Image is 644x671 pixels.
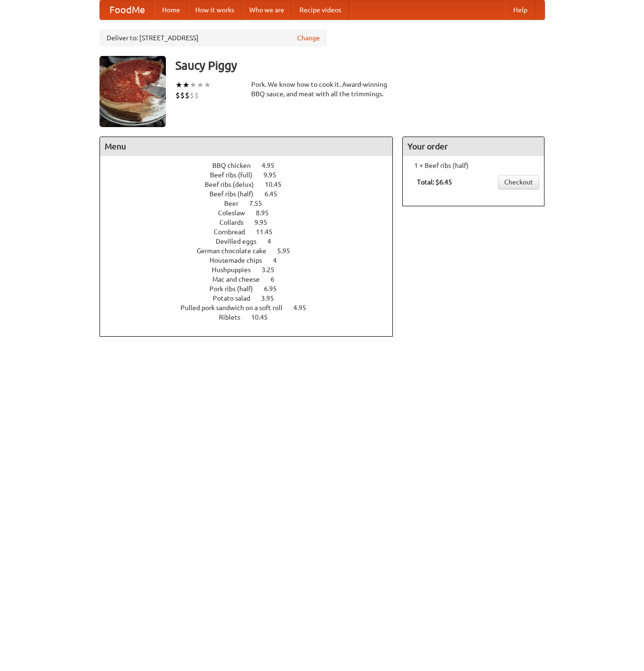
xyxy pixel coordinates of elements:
[100,0,154,19] a: FoodMe
[100,56,166,127] img: angular.jpg
[408,161,539,170] li: 1 × Beef ribs (half)
[256,209,278,217] span: 8.95
[224,200,248,207] span: Beer
[185,90,190,101] li: $
[213,294,260,302] span: Potato salad
[264,190,287,198] span: 6.45
[175,90,180,101] li: $
[218,209,286,217] a: Coleslaw 8.95
[190,80,197,90] li: ★
[261,294,283,302] span: 3.95
[251,313,277,321] span: 10.45
[273,257,286,264] span: 4
[212,276,292,283] a: Mac and cheese 6
[154,0,188,19] a: Home
[209,285,294,293] a: Pork ribs (half) 6.95
[213,294,291,302] a: Potato salad 3.95
[175,80,182,90] li: ★
[188,0,242,19] a: How it works
[210,171,262,179] span: Beef ribs (full)
[100,137,393,156] h4: Menu
[249,200,272,207] span: 7.55
[251,80,393,99] div: Pork. We know how to cook it. Award-winning BBQ sauce, and meat with all the trimmings.
[265,181,291,188] span: 10.45
[212,162,292,169] a: BBQ chicken 4.95
[210,171,294,179] a: Beef ribs (full) 9.95
[417,178,452,186] b: Total: $6.45
[224,200,280,207] a: Beer 7.55
[190,90,194,101] li: $
[212,276,269,283] span: Mac and cheese
[218,209,254,217] span: Coleslaw
[212,266,292,274] a: Hushpuppies 3.25
[297,33,320,43] a: Change
[403,137,544,156] h4: Your order
[216,238,289,245] a: Devilled eggs 4
[271,276,284,283] span: 6
[219,219,253,226] span: Collards
[205,181,299,188] a: Beef ribs (delux) 10.45
[209,285,263,293] span: Pork ribs (half)
[197,80,204,90] li: ★
[197,247,276,255] span: German chocolate cake
[209,190,295,198] a: Beef ribs (half) 6.45
[262,162,284,169] span: 4.95
[181,304,324,312] a: Pulled pork sandwich on a soft roll 4.95
[219,219,285,226] a: Collards 9.95
[182,80,190,90] li: ★
[214,228,254,236] span: Cornbread
[209,190,263,198] span: Beef ribs (half)
[262,266,284,274] span: 3.25
[219,313,285,321] a: Riblets 10.45
[180,90,185,101] li: $
[212,266,260,274] span: Hushpuppies
[256,228,282,236] span: 11.45
[292,0,349,19] a: Recipe videos
[204,80,211,90] li: ★
[209,257,294,264] a: Housemade chips 4
[219,313,250,321] span: Riblets
[175,56,545,75] h3: Saucy Piggy
[197,247,308,255] a: German chocolate cake 5.95
[264,285,286,293] span: 6.95
[205,181,263,188] span: Beef ribs (delux)
[181,304,292,312] span: Pulled pork sandwich on a soft roll
[263,171,286,179] span: 9.95
[254,219,277,226] span: 9.95
[212,162,260,169] span: BBQ chicken
[267,238,281,245] span: 4
[242,0,292,19] a: Who we are
[209,257,272,264] span: Housemade chips
[277,247,299,255] span: 5.95
[506,0,535,19] a: Help
[100,29,327,46] div: Deliver to: [STREET_ADDRESS]
[194,90,199,101] li: $
[498,175,539,189] a: Checkout
[216,238,266,245] span: Devilled eggs
[214,228,290,236] a: Cornbread 11.45
[293,304,316,312] span: 4.95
